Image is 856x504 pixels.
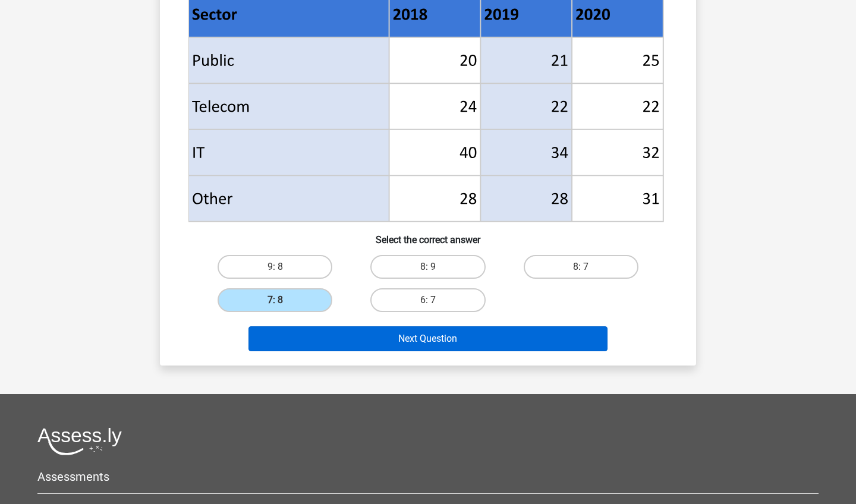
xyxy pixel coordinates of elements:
[218,288,332,312] label: 7: 8
[37,427,122,455] img: Assessly logo
[370,255,485,279] label: 8: 9
[524,255,638,279] label: 8: 7
[37,470,819,484] h5: Assessments
[179,225,677,245] h6: Select the correct answer
[248,326,608,351] button: Next Question
[370,288,485,312] label: 6: 7
[218,255,332,279] label: 9: 8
